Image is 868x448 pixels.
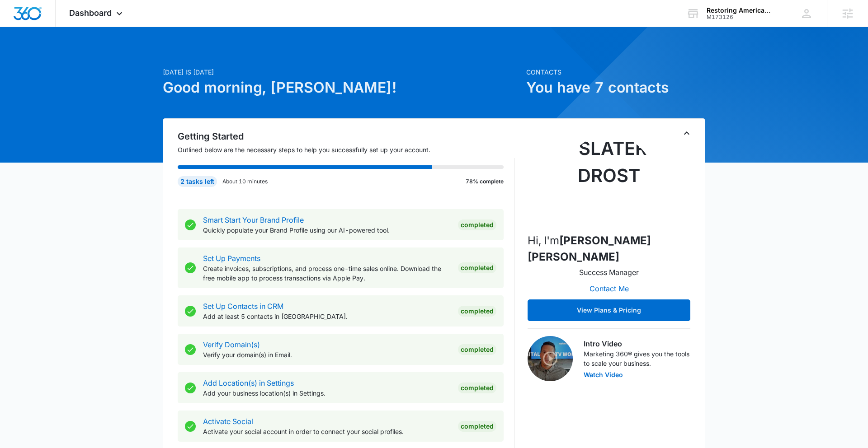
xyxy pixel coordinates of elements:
[526,67,705,77] p: Contacts
[466,177,504,186] p: 78% complete
[579,267,639,278] p: Success Manager
[14,14,22,22] img: logo_orange.svg
[707,7,773,14] div: account name
[528,233,690,265] p: Hi, I'm
[203,312,451,321] p: Add at least 5 contacts in [GEOGRAPHIC_DATA].
[14,23,22,31] img: website_grey.svg
[584,338,690,349] h3: Intro Video
[163,67,521,77] p: [DATE] is [DATE]
[203,417,253,426] a: Activate Social
[24,23,99,31] div: Domain: [DOMAIN_NAME]
[458,262,496,273] div: Completed
[584,372,623,378] button: Watch Video
[584,349,690,368] p: Marketing 360® gives you the tools to scale your business.
[528,336,573,381] img: Intro Video
[528,234,651,263] strong: [PERSON_NAME] [PERSON_NAME]
[203,264,451,283] p: Create invoices, subscriptions, and process one-time sales online. Download the free mobile app t...
[203,427,451,436] p: Activate your social account in order to connect your social profiles.
[203,388,451,398] p: Add your business location(s) in Settings.
[203,350,451,359] p: Verify your domain(s) in Email.
[34,53,81,59] div: Domain Overview
[178,176,217,187] div: 2 tasks left
[24,52,32,60] img: tab_domain_overview_orange.svg
[178,130,515,143] h2: Getting Started
[526,77,705,98] h1: You have 7 contacts
[100,53,152,59] div: Keywords by Traffic
[25,14,44,22] div: v 4.0.25
[69,8,112,18] span: Dashboard
[203,378,294,387] a: Add Location(s) in Settings
[203,340,260,349] a: Verify Domain(s)
[458,306,496,317] div: Completed
[707,14,773,20] div: account id
[222,177,268,186] p: About 10 minutes
[580,278,638,299] button: Contact Me
[458,219,496,230] div: Completed
[203,254,260,263] a: Set Up Payments
[458,344,496,355] div: Completed
[681,128,692,139] button: Toggle Collapse
[203,215,304,224] a: Smart Start Your Brand Profile
[458,383,496,393] div: Completed
[528,299,690,321] button: View Plans & Pricing
[458,421,496,432] div: Completed
[203,302,283,311] a: Set Up Contacts in CRM
[163,77,521,98] h1: Good morning, [PERSON_NAME]!
[90,52,97,60] img: tab_keywords_by_traffic_grey.svg
[203,225,451,235] p: Quickly populate your Brand Profile using our AI-powered tool.
[178,145,515,154] p: Outlined below are the necessary steps to help you successfully set up your account.
[564,135,654,225] img: Slater Drost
